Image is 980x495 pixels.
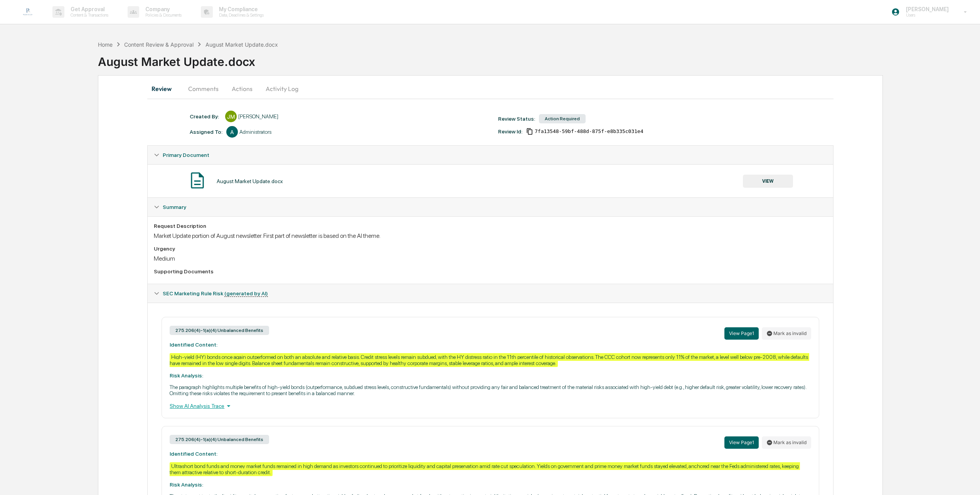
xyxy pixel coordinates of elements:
div: 275.206(4)-1(a)(4) Unbalanced Benefits [170,435,269,444]
div: Medium [154,255,827,262]
div: Home [98,41,113,48]
div: High-yield (HY) bonds once again outperformed on both an absolute and relative basis. Credit stre... [170,353,809,367]
iframe: Open customer support [955,470,976,490]
div: Urgency [154,246,827,252]
div: Market Update portion of August newsletter. First part of newsletter is based on the AI theme. [154,232,827,239]
span: Summary [163,204,186,210]
div: 275.206(4)-1(a)(4) Unbalanced Benefits [170,326,269,335]
strong: Risk Analysis: [170,372,203,379]
u: (generated by AI) [224,290,268,297]
div: Review Id: [498,128,522,135]
img: logo [19,3,37,21]
button: View Page1 [724,327,759,340]
div: August Market Update.docx [217,178,283,184]
strong: Risk Analysis: [170,482,203,488]
div: August Market Update.docx [205,41,278,48]
p: [PERSON_NAME] [900,6,953,12]
button: View Page1 [724,436,759,449]
div: Created By: ‎ ‎ [190,113,221,120]
div: secondary tabs example [147,79,833,98]
p: Users [900,12,953,18]
div: Assigned To: [190,129,222,135]
button: Mark as invalid [762,436,811,449]
div: Ultrashort bond funds and money market funds remained in high demand as investors continued to pr... [170,462,800,476]
div: A [226,126,238,138]
p: Company [139,6,185,12]
button: VIEW [743,175,793,188]
span: 7fa13548-59bf-488d-875f-e8b335c031e4 [535,128,643,135]
strong: Identified Content: [170,342,217,348]
button: Review [147,79,182,98]
strong: Identified Content: [170,451,217,457]
div: Summary [148,216,833,284]
button: Mark as invalid [762,327,811,340]
div: Summary [148,198,833,216]
button: Actions [225,79,259,98]
div: JM [225,111,237,122]
p: Policies & Documents [139,12,185,18]
div: Primary Document [148,146,833,164]
div: Action Required [539,114,586,123]
p: My Compliance [213,6,268,12]
span: SEC Marketing Rule Risk [163,290,268,296]
p: Get Approval [64,6,112,12]
p: Data, Deadlines & Settings [213,12,268,18]
div: Primary Document [148,164,833,197]
span: Primary Document [163,152,209,158]
button: Activity Log [259,79,305,98]
p: Content & Transactions [64,12,112,18]
div: Supporting Documents [154,268,827,274]
button: Comments [182,79,225,98]
div: Review Status: [498,116,535,122]
div: Administrators [239,129,271,135]
div: August Market Update.docx [98,49,980,69]
div: Show AI Analysis Trace [170,402,811,410]
div: SEC Marketing Rule Risk (generated by AI) [148,284,833,303]
img: Document Icon [188,171,207,190]
div: Content Review & Approval [124,41,194,48]
div: Request Description [154,223,827,229]
p: The paragraph highlights multiple benefits of high-yield bonds (outperformance, subdued stress le... [170,384,811,396]
div: [PERSON_NAME] [238,113,278,120]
